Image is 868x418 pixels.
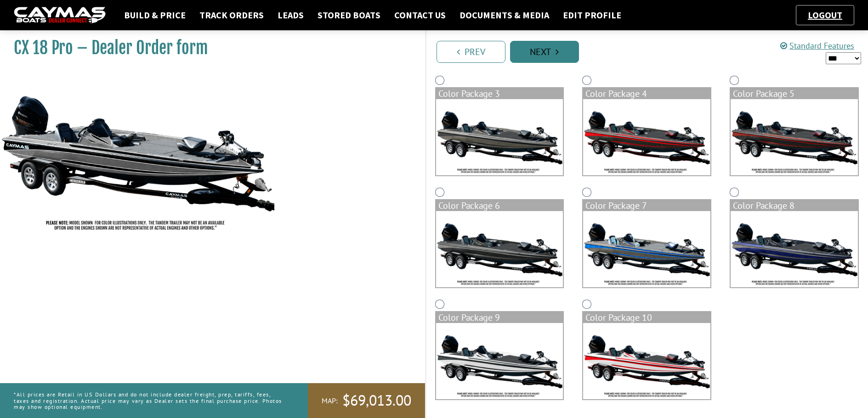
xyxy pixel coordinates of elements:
span: $69,013.00 [342,391,411,410]
a: Leads [273,9,308,21]
img: color_package_295.png [583,99,710,175]
div: Color Package 4 [583,88,710,99]
div: Color Package 10 [583,312,710,323]
a: Edit Profile [558,9,626,21]
div: Color Package 3 [436,88,563,99]
img: color_package_301.png [583,323,710,399]
img: caymas-dealer-connect-2ed40d3bc7270c1d8d7ffb4b79bf05adc795679939227970def78ec6f6c03838.gif [14,7,106,24]
a: Next [510,41,579,63]
img: color_package_299.png [731,211,858,287]
span: MAP: [322,396,338,406]
div: Color Package 9 [436,312,563,323]
a: Build & Price [119,9,190,21]
div: Color Package 8 [731,200,858,211]
a: MAP:$69,013.00 [308,383,425,418]
a: Stored Boats [313,9,385,21]
a: Documents & Media [455,9,554,21]
a: Standard Features [780,40,854,51]
div: Color Package 7 [583,200,710,211]
a: Track Orders [195,9,268,21]
a: Prev [437,41,505,63]
img: color_package_294.png [436,99,563,175]
img: color_package_297.png [436,211,563,287]
div: Color Package 6 [436,200,563,211]
img: color_package_300.png [436,323,563,399]
a: Contact Us [390,9,450,21]
a: Logout [803,9,847,21]
div: Color Package 5 [731,88,858,99]
img: color_package_298.png [583,211,710,287]
p: *All prices are Retail in US Dollars and do not include dealer freight, prep, tariffs, fees, taxe... [14,387,287,414]
img: color_package_296.png [731,99,858,175]
h1: CX 18 Pro – Dealer Order form [14,38,402,58]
